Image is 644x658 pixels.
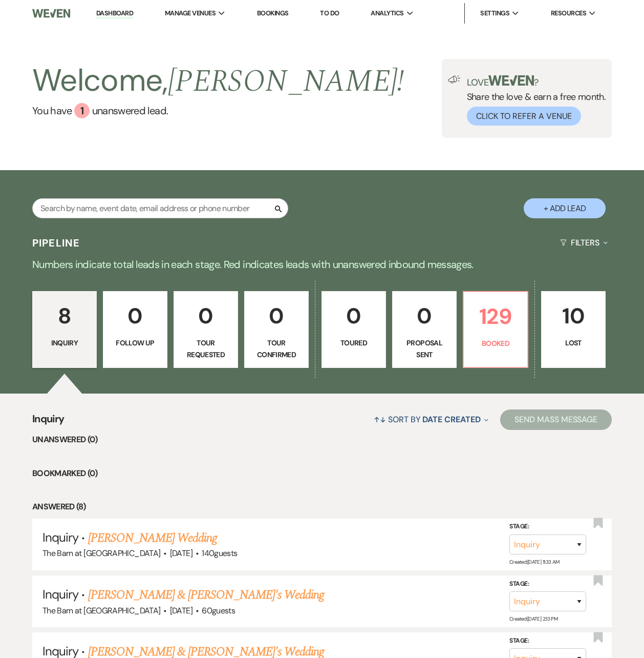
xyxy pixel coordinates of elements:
[509,635,586,647] label: Stage:
[422,414,480,425] span: Date Created
[180,299,231,333] p: 0
[399,299,450,333] p: 0
[548,299,599,333] p: 10
[32,467,612,480] li: Bookmarked (0)
[374,414,386,425] span: ↑↓
[42,586,78,602] span: Inquiry
[470,338,521,349] p: Booked
[96,9,133,18] a: Dashboard
[321,291,386,368] a: 0Toured
[110,299,161,333] p: 0
[39,337,90,348] p: Inquiry
[509,615,557,622] span: Created: [DATE] 2:13 PM
[488,75,534,86] img: weven-logo-green.svg
[32,3,70,24] img: Weven Logo
[110,337,161,348] p: Follow Up
[509,559,559,565] span: Created: [DATE] 11:33 AM
[556,229,612,256] button: Filters
[467,75,606,87] p: Love ?
[467,107,581,126] button: Click to Refer a Venue
[32,291,97,368] a: 8Inquiry
[74,103,90,118] div: 1
[32,103,404,118] a: You have 1 unanswered lead.
[202,548,237,559] span: 140 guests
[551,8,586,18] span: Resources
[32,500,612,513] li: Answered (8)
[244,291,309,368] a: 0Tour Confirmed
[399,337,450,360] p: Proposal Sent
[165,8,216,18] span: Manage Venues
[88,586,325,604] a: [PERSON_NAME] & [PERSON_NAME]'s Wedding
[32,198,288,218] input: Search by name, event date, email address or phone number
[509,521,586,532] label: Stage:
[39,299,90,333] p: 8
[257,9,289,17] a: Bookings
[461,75,606,126] div: Share the love & earn a free month.
[470,299,521,334] p: 129
[480,8,509,18] span: Settings
[32,411,65,433] span: Inquiry
[32,433,612,446] li: Unanswered (0)
[371,8,403,18] span: Analytics
[170,605,192,616] span: [DATE]
[500,409,612,430] button: Send Mass Message
[42,548,160,559] span: The Barn at [GEOGRAPHIC_DATA]
[32,59,404,103] h2: Welcome,
[103,291,167,368] a: 0Follow Up
[180,337,231,360] p: Tour Requested
[32,236,80,250] h3: Pipeline
[251,337,302,360] p: Tour Confirmed
[168,58,404,105] span: [PERSON_NAME] !
[174,291,238,368] a: 0Tour Requested
[202,605,235,616] span: 60 guests
[42,529,78,545] span: Inquiry
[370,406,492,433] button: Sort By Date Created
[320,9,339,17] a: To Do
[88,529,218,547] a: [PERSON_NAME] Wedding
[448,75,461,84] img: loud-speaker-illustration.svg
[170,548,192,559] span: [DATE]
[548,337,599,348] p: Lost
[524,198,606,218] button: + Add Lead
[42,605,160,616] span: The Barn at [GEOGRAPHIC_DATA]
[509,579,586,590] label: Stage:
[392,291,457,368] a: 0Proposal Sent
[541,291,606,368] a: 10Lost
[328,337,379,348] p: Toured
[328,299,379,333] p: 0
[251,299,302,333] p: 0
[463,291,528,368] a: 129Booked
